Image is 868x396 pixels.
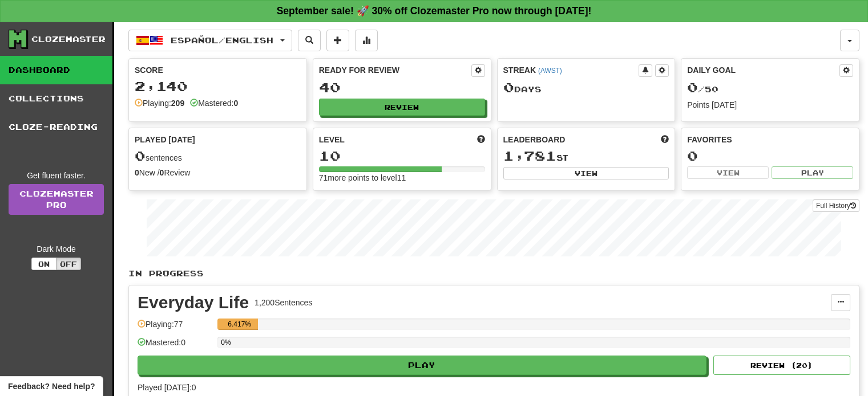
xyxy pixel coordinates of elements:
[138,337,212,356] div: Mastered: 0
[687,149,853,163] div: 0
[319,149,485,163] div: 10
[9,170,104,181] div: Get fluent faster.
[135,168,139,177] strong: 0
[135,134,195,145] span: Played [DATE]
[687,79,698,95] span: 0
[503,148,556,164] span: 1,781
[128,268,859,279] p: In Progress
[687,166,769,179] button: View
[221,319,258,330] div: 6.417%
[477,134,485,145] span: Score more points to level up
[319,64,471,76] div: Ready for Review
[56,258,81,270] button: Off
[31,258,56,270] button: On
[9,243,104,255] div: Dark Mode
[233,99,238,108] strong: 0
[538,67,562,75] a: (AWST)
[255,297,312,308] div: 1,200 Sentences
[355,30,378,51] button: More stats
[31,34,106,45] div: Clozemaster
[135,149,301,164] div: sentences
[277,5,592,17] strong: September sale! 🚀 30% off Clozemaster Pro now through [DATE]!
[687,84,718,94] span: / 50
[135,148,146,164] span: 0
[319,172,485,183] div: 71 more points to level 11
[503,167,669,179] button: View
[135,167,301,178] div: New / Review
[171,99,184,108] strong: 209
[190,97,238,109] div: Mastered:
[8,381,95,392] span: Open feedback widget
[503,149,669,164] div: st
[138,294,249,311] div: Everyday Life
[135,79,301,93] div: 2,140
[503,80,669,95] div: Day s
[319,134,345,145] span: Level
[661,134,669,145] span: This week in points, UTC
[687,134,853,145] div: Favorites
[9,184,104,215] a: ClozemasterPro
[319,80,485,95] div: 40
[713,356,850,375] button: Review (20)
[813,199,859,212] button: Full History
[503,64,639,76] div: Streak
[772,166,853,179] button: Play
[138,319,212,337] div: Playing: 77
[160,168,164,177] strong: 0
[128,30,292,51] button: Español/English
[503,79,514,95] span: 0
[319,99,485,116] button: Review
[171,35,273,45] span: Español / English
[138,383,196,392] span: Played [DATE]: 0
[687,64,839,77] div: Daily Goal
[503,134,566,145] span: Leaderboard
[298,30,321,51] button: Search sentences
[138,356,706,375] button: Play
[135,97,184,109] div: Playing:
[687,99,853,111] div: Points [DATE]
[326,30,349,51] button: Add sentence to collection
[135,64,301,76] div: Score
